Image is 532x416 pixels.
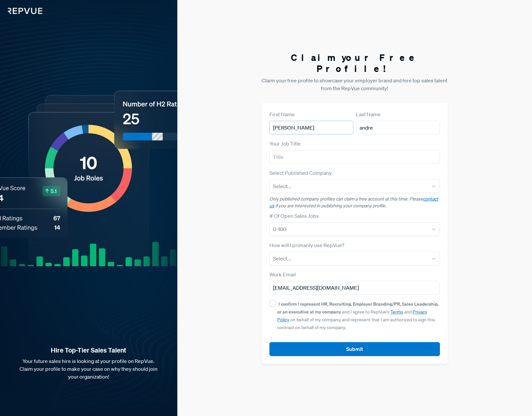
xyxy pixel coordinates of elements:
[269,196,438,209] a: contact us
[262,76,448,92] p: Claim your free profile to showcase your employer brand and hire top sales talent from the RepVue...
[277,301,439,330] span: and I agree to RepVue’s and on behalf of my company, and represent that I am authorized to sign t...
[269,121,353,134] input: First Name
[10,357,167,381] p: Your future sales hire is looking at your profile on RepVue. Claim your profile to make your case...
[262,52,448,74] h3: Claim your Free Profile!
[269,342,440,356] button: Submit
[269,169,332,177] label: Select Published Company
[269,110,295,118] label: First Name
[269,196,440,209] p: Only published company profiles can claim a free account at this time. Please if you are interest...
[269,270,296,278] label: Work Email
[269,150,440,164] input: Title
[390,309,403,315] a: Terms
[10,346,167,354] strong: Hire Top-Tier Sales Talent
[277,301,439,315] strong: I confirm I represent HR, Recruiting, Employer Branding/PR, Sales Leadership, or an executive at ...
[269,212,319,220] label: # Of Open Sales Jobs
[356,121,440,134] input: Last Name
[356,110,381,118] label: Last Name
[269,140,301,147] label: Your Job Title
[269,281,440,295] input: Email
[269,241,344,249] label: How will I primarily use RepVue?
